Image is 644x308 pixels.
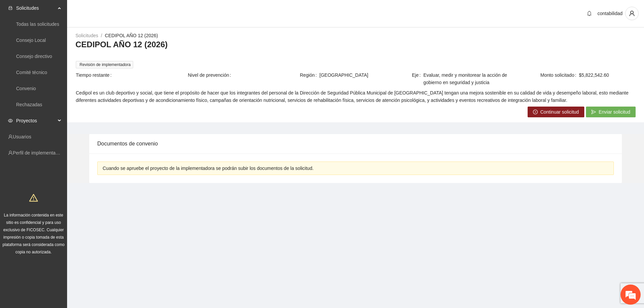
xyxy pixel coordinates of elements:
[76,61,133,68] span: Revisión de implementadora
[540,71,579,79] span: Monto solicitado
[16,54,52,59] a: Consejo directivo
[579,71,635,79] span: $5,822,542.60
[16,21,59,27] a: Todas las solicitudes
[597,11,623,16] span: contabilidad
[319,71,411,79] span: [GEOGRAPHIC_DATA]
[103,165,608,172] div: Cuando se apruebe el proyecto de la implementadora se podrán subir los documentos de la solicitud.
[97,134,614,153] div: Documentos de convenio
[423,71,523,86] span: Evaluar, medir y monitorear la acción de gobierno en seguridad y justicia
[3,213,65,254] span: La información contenida en este sitio es confidencial y para uso exclusivo de FICOSEC. Cualquier...
[105,33,158,38] a: CEDIPOL AÑO 12 (2026)
[75,39,636,50] h3: CEDIPOL AÑO 12 (2026)
[16,38,46,43] a: Consejo Local
[16,70,47,75] a: Comité técnico
[586,107,636,117] button: sendEnviar solicitud
[101,33,102,38] span: /
[76,89,635,104] span: Cedipol es un club deportivo y social, que tiene el propósito de hacer que los integrantes del pe...
[16,1,56,15] span: Solicitudes
[29,193,38,202] span: warning
[626,10,638,16] span: user
[8,118,13,123] span: eye
[13,134,31,139] a: Usuarios
[584,11,594,16] span: bell
[584,8,595,19] button: bell
[16,86,36,91] a: Convenio
[412,71,423,86] span: Eje
[300,71,319,79] span: Región
[599,108,630,116] span: Enviar solicitud
[188,71,234,79] span: Nivel de prevención
[16,102,42,107] a: Rechazadas
[591,110,596,115] span: send
[76,71,114,79] span: Tiempo restante
[540,108,579,116] span: Continuar solicitud
[13,150,65,156] a: Perfil de implementadora
[8,6,13,10] span: inbox
[533,110,538,115] span: right-circle
[625,7,639,20] button: user
[16,114,56,127] span: Proyectos
[528,107,584,117] button: right-circleContinuar solicitud
[75,33,98,38] a: Solicitudes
